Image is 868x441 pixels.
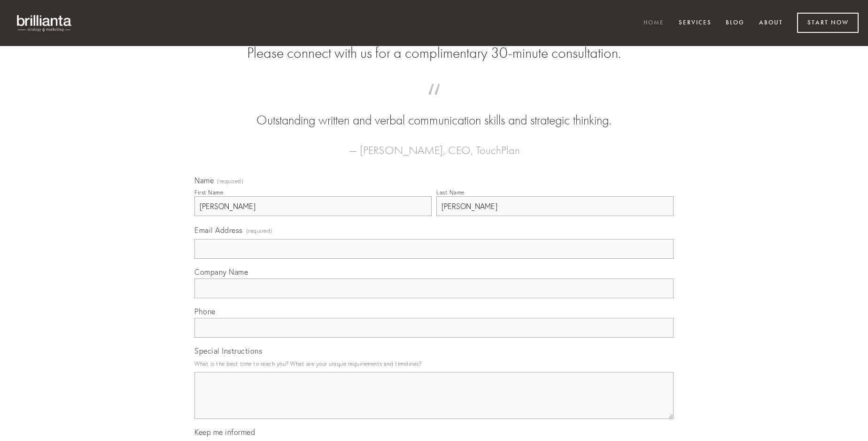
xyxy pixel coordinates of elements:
[9,9,80,37] img: brillianta - research, strategy, marketing
[436,189,465,196] div: Last Name
[194,357,674,370] p: What is the best time to reach you? What are your unique requirements and timelines?
[209,93,659,111] span: “
[797,13,859,33] a: Start Now
[246,224,272,237] span: (required)
[673,15,718,31] a: Services
[194,346,262,356] span: Special Instructions
[637,15,670,31] a: Home
[209,130,659,160] figcaption: — [PERSON_NAME], CEO, TouchPlan
[753,15,789,31] a: About
[720,15,751,31] a: Blog
[194,267,248,277] span: Company Name
[194,189,223,196] div: First Name
[194,307,216,316] span: Phone
[217,178,243,184] span: (required)
[194,225,243,235] span: Email Address
[209,93,659,130] blockquote: Outstanding written and verbal communication skills and strategic thinking.
[194,427,255,437] span: Keep me informed
[194,176,214,185] span: Name
[194,44,674,62] h2: Please connect with us for a complimentary 30-minute consultation.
